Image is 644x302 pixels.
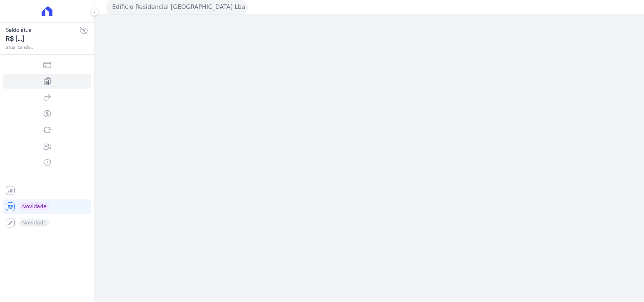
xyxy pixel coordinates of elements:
[19,202,49,210] span: Novidade
[3,199,91,214] a: Novidade
[6,58,88,230] nav: Sidebar
[6,44,79,51] span: atualizando...
[6,26,79,34] span: Saldo atual
[6,34,79,44] span: R$ [...]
